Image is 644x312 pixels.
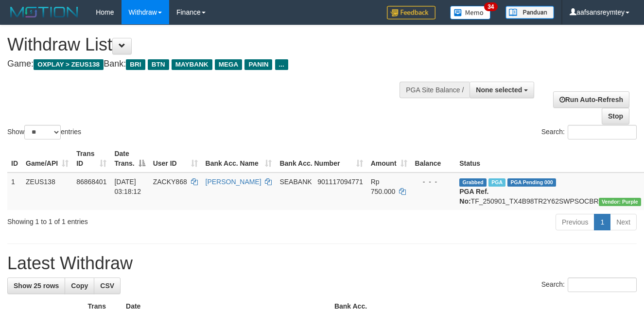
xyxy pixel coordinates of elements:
[488,178,505,187] span: Marked by aaftrukkakada
[476,86,522,94] span: None selected
[568,125,637,139] input: Search:
[71,282,88,290] span: Copy
[470,82,534,98] button: None selected
[7,125,81,139] label: Show entries
[553,91,629,108] a: Run Auto-Refresh
[149,145,202,173] th: User ID: activate to sort column ascending
[7,5,81,19] img: MOTION_logo.png
[317,178,363,186] span: Copy 901117094771 to clipboard
[7,254,637,273] h1: Latest Withdraw
[371,178,396,195] span: Rp 750.000
[7,173,22,210] td: 1
[94,277,121,294] a: CSV
[541,125,637,139] label: Search:
[72,145,110,173] th: Trans ID: activate to sort column ascending
[7,59,419,69] h4: Game: Bank:
[7,213,261,226] div: Showing 1 to 1 of 1 entries
[367,145,411,173] th: Amount: activate to sort column ascending
[148,59,169,70] span: BTN
[507,178,556,187] span: PGA Pending
[275,59,288,70] span: ...
[153,178,187,186] span: ZACKY868
[505,6,554,19] img: panduan.png
[415,177,452,187] div: - - -
[459,188,488,205] b: PGA Ref. No:
[7,145,22,173] th: ID
[7,277,65,294] a: Show 25 rows
[172,59,212,70] span: MAYBANK
[541,277,637,292] label: Search:
[34,59,104,70] span: OXPLAY > ZEUS138
[22,145,72,173] th: Game/API: activate to sort column ascending
[14,282,59,290] span: Show 25 rows
[610,214,637,230] a: Next
[276,145,366,173] th: Bank Acc. Number: activate to sort column ascending
[215,59,243,70] span: MEGA
[76,178,106,186] span: 86868401
[450,6,491,19] img: Button%20Memo.svg
[602,108,629,124] a: Stop
[594,214,610,230] a: 1
[7,35,419,54] h1: Withdraw List
[206,178,261,186] a: [PERSON_NAME]
[484,2,497,11] span: 34
[202,145,276,173] th: Bank Acc. Name: activate to sort column ascending
[279,178,312,186] span: SEABANK
[568,277,637,292] input: Search:
[459,178,487,187] span: Grabbed
[110,145,149,173] th: Date Trans.: activate to sort column descending
[400,82,470,98] div: PGA Site Balance /
[22,173,72,210] td: ZEUS138
[556,214,594,230] a: Previous
[114,178,141,195] span: [DATE] 03:18:12
[65,277,94,294] a: Copy
[599,198,641,206] span: Vendor URL: https://trx4.1velocity.biz
[126,59,145,70] span: BRI
[244,59,272,70] span: PANIN
[411,145,456,173] th: Balance
[24,125,61,139] select: Showentries
[100,282,114,290] span: CSV
[387,6,435,19] img: Feedback.jpg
